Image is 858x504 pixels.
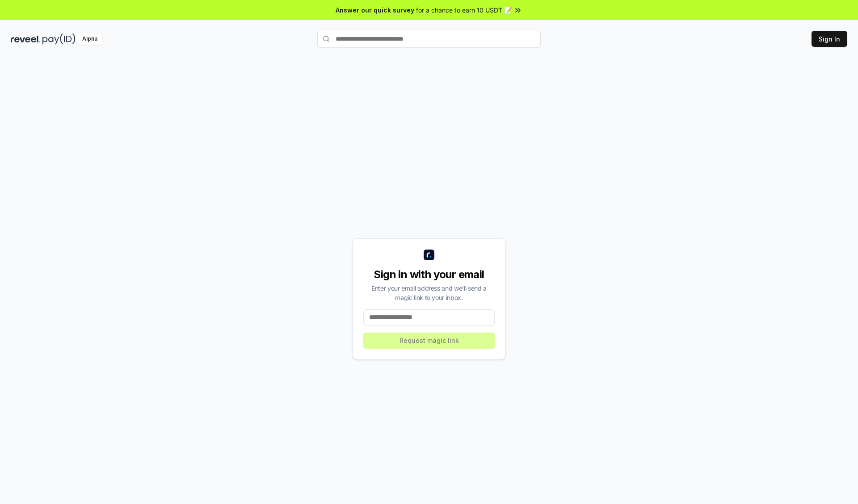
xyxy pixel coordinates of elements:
span: for a chance to earn 10 USDT 📝 [416,5,512,15]
div: Alpha [77,33,102,45]
button: Sign In [812,31,847,47]
img: logo_small [424,250,434,260]
img: reveel_dark [11,33,41,45]
div: Sign in with your email [363,267,495,282]
img: pay_id [42,33,76,45]
span: Answer our quick survey [336,5,414,15]
div: Enter your email address and we’ll send a magic link to your inbox. [363,283,495,302]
